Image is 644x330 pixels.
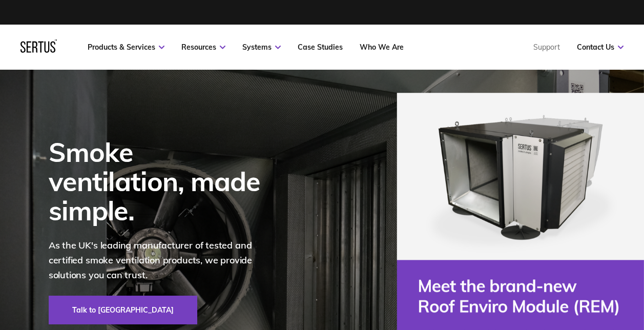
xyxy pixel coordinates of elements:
[577,43,624,52] a: Contact Us
[181,43,225,52] a: Resources
[242,43,281,52] a: Systems
[49,296,197,324] a: Talk to [GEOGRAPHIC_DATA]
[360,43,404,52] a: Who We Are
[298,43,343,52] a: Case Studies
[49,238,274,282] p: As the UK's leading manufacturer of tested and certified smoke ventilation products, we provide s...
[49,137,274,225] div: Smoke ventilation, made simple.
[88,43,164,52] a: Products & Services
[533,43,560,52] a: Support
